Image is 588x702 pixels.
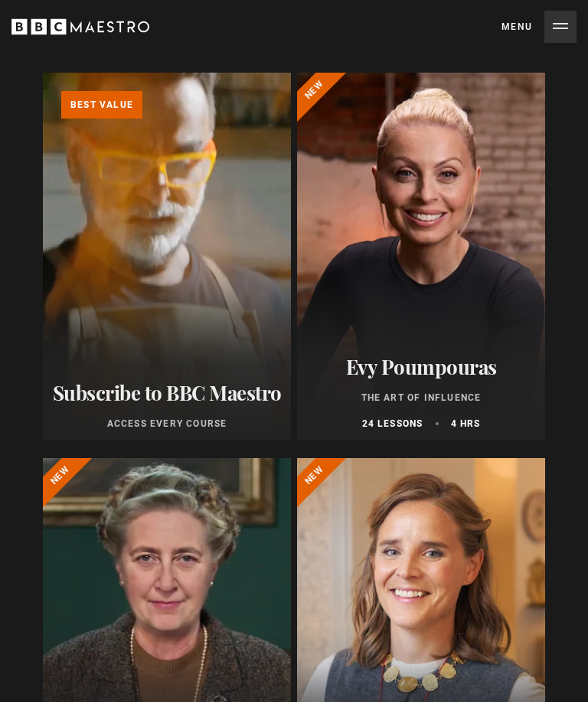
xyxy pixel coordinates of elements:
[501,11,577,43] button: Toggle navigation
[61,91,142,119] p: Best value
[297,73,545,440] a: Evy Poumpouras The Art of Influence 24 lessons 4 hrs New
[451,417,481,431] p: 4 hrs
[306,391,536,405] p: The Art of Influence
[11,15,149,38] svg: BBC Maestro
[306,355,536,379] h2: Evy Poumpouras
[362,417,423,431] p: 24 lessons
